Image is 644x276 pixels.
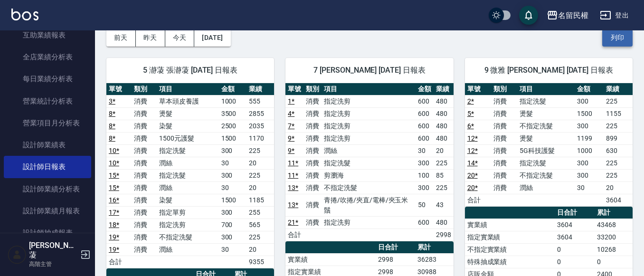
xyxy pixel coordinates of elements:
td: 消費 [132,120,157,132]
td: 1500 [575,107,604,120]
button: 今天 [165,29,195,47]
td: 不指定洗髮 [322,181,416,194]
a: 每日業績分析表 [4,68,91,90]
td: 不指定實業績 [465,243,555,256]
td: 255 [246,206,274,219]
a: 設計師日報表 [4,156,91,178]
td: 33200 [595,231,633,243]
td: 225 [604,95,633,107]
td: 225 [604,169,633,181]
a: 全店業績分析表 [4,46,91,68]
h5: [PERSON_NAME]蓤 [29,241,77,260]
td: 1199 [575,132,604,144]
td: 合計 [106,256,132,268]
th: 項目 [322,83,416,95]
td: 指定洗剪 [322,107,416,120]
td: 225 [604,157,633,169]
td: 300 [219,206,246,219]
td: 實業績 [285,253,376,266]
a: 營業項目月分析表 [4,112,91,134]
td: 指定洗髮 [157,144,219,157]
a: 設計師業績月報表 [4,200,91,222]
td: 2998 [434,228,454,241]
th: 金額 [575,83,604,95]
td: 43 [434,194,454,216]
th: 類別 [303,83,322,95]
td: 消費 [132,231,157,243]
td: 3604 [604,194,633,206]
td: 300 [416,157,434,169]
td: 潤絲 [157,181,219,194]
td: 消費 [303,216,322,228]
td: 600 [416,107,434,120]
th: 金額 [416,83,434,95]
td: 0 [595,256,633,268]
td: 0 [555,243,595,256]
button: save [519,6,538,25]
td: 300 [219,231,246,243]
td: 1185 [246,194,274,206]
td: 85 [434,169,454,181]
button: [DATE] [194,29,230,47]
td: 225 [604,120,633,132]
td: 合計 [285,228,303,241]
td: 消費 [132,107,157,120]
td: 1500 [219,132,246,144]
td: 消費 [132,194,157,206]
td: 燙髮 [157,107,219,120]
td: 剪瀏海 [322,169,416,181]
td: 1170 [246,132,274,144]
td: 消費 [491,132,517,144]
th: 累計 [595,207,633,219]
td: 消費 [303,95,322,107]
th: 項目 [157,83,219,95]
td: 3500 [219,107,246,120]
td: 9355 [246,256,274,268]
th: 業績 [434,83,454,95]
td: 50 [416,194,434,216]
button: 登出 [596,7,633,24]
td: 消費 [303,157,322,169]
button: 昨天 [136,29,165,47]
span: 9 微雅 [PERSON_NAME] [DATE] 日報表 [476,66,621,75]
td: 20 [434,144,454,157]
td: 10268 [595,243,633,256]
td: 消費 [132,169,157,181]
td: 3604 [555,219,595,231]
td: 1000 [575,144,604,157]
table: a dense table [285,83,453,241]
a: 設計師業績分析表 [4,178,91,200]
button: 名留民權 [543,6,592,25]
td: 潤絲 [322,144,416,157]
td: 100 [416,169,434,181]
th: 項目 [517,83,575,95]
td: 480 [434,107,454,120]
table: a dense table [465,83,633,207]
td: 指定洗髮 [157,169,219,181]
td: 300 [219,169,246,181]
td: 480 [434,120,454,132]
td: 30 [219,181,246,194]
td: 225 [246,231,274,243]
td: 300 [575,120,604,132]
td: 555 [246,95,274,107]
td: 20 [604,181,633,194]
td: 20 [246,243,274,256]
th: 業績 [246,83,274,95]
td: 300 [575,95,604,107]
td: 2500 [219,120,246,132]
td: 消費 [303,120,322,132]
td: 合計 [465,194,491,206]
td: 特殊抽成業績 [465,256,555,268]
td: 不指定洗髮 [157,231,219,243]
a: 設計師業績表 [4,134,91,156]
th: 單號 [285,83,303,95]
td: 不指定洗髮 [517,120,575,132]
td: 899 [604,132,633,144]
td: 染髮 [157,194,219,206]
td: 225 [246,144,274,157]
td: 消費 [132,132,157,144]
td: 1500元護髮 [157,132,219,144]
th: 類別 [132,83,157,95]
td: 0 [555,256,595,268]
